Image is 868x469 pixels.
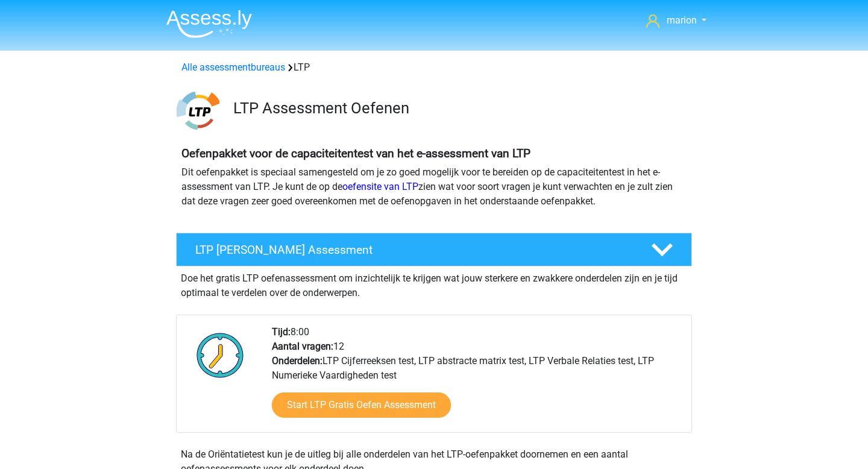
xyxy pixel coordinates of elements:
[177,60,691,75] div: LTP
[176,266,692,300] div: Doe het gratis LTP oefenassessment om inzichtelijk te krijgen wat jouw sterkere en zwakkere onder...
[171,233,697,266] a: LTP [PERSON_NAME] Assessment
[166,10,252,38] img: Assessly
[181,165,687,209] p: Dit oefenpakket is speciaal samengesteld om je zo goed mogelijk voor te bereiden op de capaciteit...
[272,392,451,418] a: Start LTP Gratis Oefen Assessment
[177,89,219,132] img: ltp.png
[342,181,418,192] a: oefensite van LTP
[181,146,530,160] b: Oefenpakket voor de capaciteitentest van het e-assessment van LTP
[641,13,711,28] a: marion
[233,99,682,118] h3: LTP Assessment Oefenen
[195,243,632,257] h4: LTP [PERSON_NAME] Assessment
[667,14,697,26] span: marion
[272,355,322,367] b: Onderdelen:
[272,326,291,338] b: Tijd:
[181,61,285,73] a: Alle assessmentbureaus
[272,341,333,352] b: Aantal vragen:
[190,325,251,385] img: Klok
[263,325,691,432] div: 8:00 12 LTP Cijferreeksen test, LTP abstracte matrix test, LTP Verbale Relaties test, LTP Numerie...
